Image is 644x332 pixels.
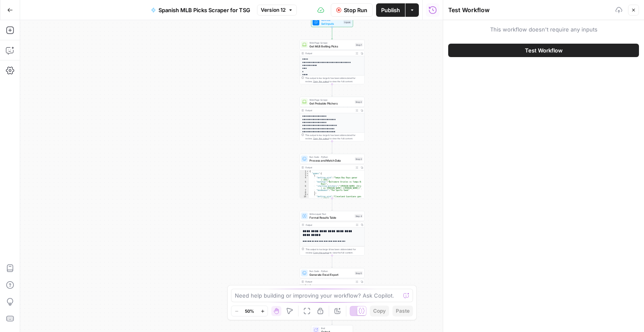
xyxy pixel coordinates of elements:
[146,3,255,17] button: Spanish MLB Picks Scraper for TSG
[300,177,309,181] div: 4
[332,84,333,96] g: Edge from step_1 to step_2
[309,44,353,48] span: Get MLB Betting Picks
[355,100,363,104] div: Step 2
[305,166,353,169] div: Output
[525,46,563,55] span: Test Workflow
[257,5,297,16] button: Version 12
[376,3,405,17] button: Publish
[321,18,342,22] span: Workflow
[309,155,353,159] span: Run Code · Python
[309,269,353,273] span: Run Code · Python
[355,271,363,275] div: Step 5
[306,175,309,177] span: Toggle code folding, rows 3 through 8
[313,80,329,83] span: Copy the output
[300,173,309,175] div: 2
[261,6,286,14] span: Version 12
[321,327,350,330] span: End
[309,212,353,216] span: Write Liquid Text
[309,158,353,162] span: Process and Match Data
[332,198,333,210] g: Edge from step_3 to step_4
[381,6,400,14] span: Publish
[343,20,351,24] div: Inputs
[313,137,329,140] span: Copy the output
[300,154,365,199] div: Run Code · PythonProcess and Match DataStep 3Output{ "games":[ { "betting_pick":"Tampa Bay Rays g...
[332,141,333,153] g: Edge from step_2 to step_3
[392,306,413,316] button: Paste
[300,268,365,313] div: Run Code · PythonGenerate Excel ExportStep 5Output{ "games":[ { "betting_pick":"Tampa Bay Rays ga...
[305,280,353,283] div: Output
[306,173,309,175] span: Toggle code folding, rows 2 through 87
[309,272,353,277] span: Generate Excel Export
[305,52,353,55] div: Output
[305,76,363,83] div: This output is too large & has been abbreviated for review. to view the full content.
[305,133,363,140] div: This output is too large & has been abbreviated for review. to view the full content.
[300,185,309,189] div: 6
[306,170,309,173] span: Toggle code folding, rows 1 through 91
[306,193,309,196] span: Toggle code folding, rows 9 through 14
[309,98,353,102] span: Web Page Scrape
[300,175,309,177] div: 3
[313,251,329,254] span: Copy the output
[300,196,309,200] div: 10
[332,312,333,324] g: Edge from step_5 to end
[306,285,309,287] span: Toggle code folding, rows 1 through 90
[321,21,342,26] span: Set Inputs
[300,285,309,287] div: 1
[309,215,353,220] span: Format Results Table
[300,181,309,185] div: 5
[300,191,309,193] div: 8
[300,189,309,191] div: 7
[344,6,367,14] span: Stop Run
[355,43,363,47] div: Step 1
[355,157,363,161] div: Step 3
[245,308,254,314] span: 50%
[373,307,386,315] span: Copy
[396,307,410,315] span: Paste
[332,27,333,39] g: Edge from start to step_1
[448,25,639,34] span: This workflow doesn't require any inputs
[355,214,363,218] div: Step 4
[300,193,309,196] div: 9
[300,170,309,173] div: 1
[370,306,389,316] button: Copy
[300,17,365,27] div: WorkflowSet InputsInputs
[448,44,639,57] button: Test Workflow
[305,109,353,112] div: Output
[332,255,333,267] g: Edge from step_4 to step_5
[331,3,373,17] button: Stop Run
[305,248,363,254] div: This output is too large & has been abbreviated for review. to view the full content.
[309,41,353,44] span: Web Page Scrape
[305,223,353,226] div: Output
[309,101,353,105] span: Get Probable Pitchers
[158,6,250,14] span: Spanish MLB Picks Scraper for TSG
